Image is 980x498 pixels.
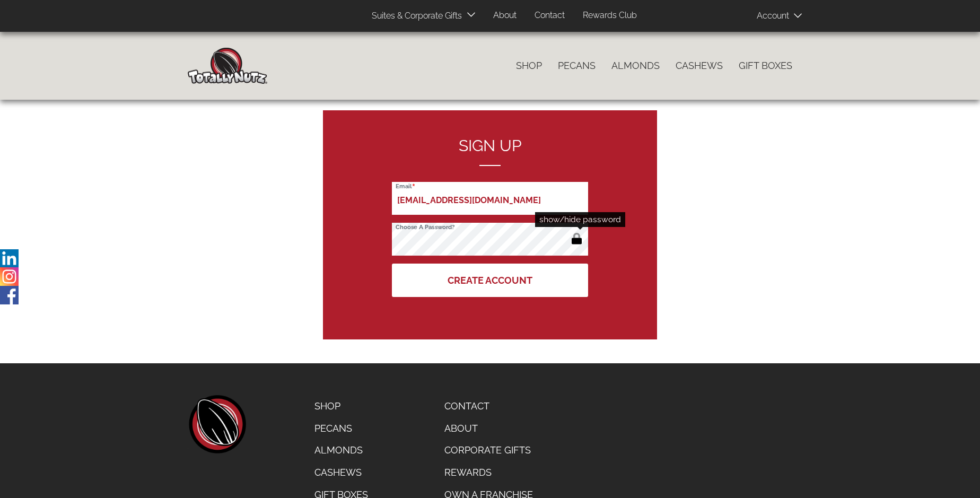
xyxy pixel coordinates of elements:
[307,461,376,484] a: Cashews
[307,439,376,461] a: Almonds
[188,395,246,453] a: home
[603,55,668,77] a: Almonds
[508,55,550,77] a: Shop
[392,137,588,166] h2: Sign up
[436,461,541,484] a: Rewards
[731,55,800,77] a: Gift Boxes
[188,48,267,84] img: Home
[307,417,376,440] a: Pecans
[392,264,588,297] button: Create Account
[668,55,731,77] a: Cashews
[535,212,625,227] div: show/hide password
[364,6,465,27] a: Suites & Corporate Gifts
[550,55,603,77] a: Pecans
[575,5,645,26] a: Rewards Club
[307,395,376,417] a: Shop
[485,5,524,26] a: About
[436,417,541,440] a: About
[392,182,588,215] input: Email
[436,439,541,461] a: Corporate Gifts
[527,5,573,26] a: Contact
[436,395,541,417] a: Contact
